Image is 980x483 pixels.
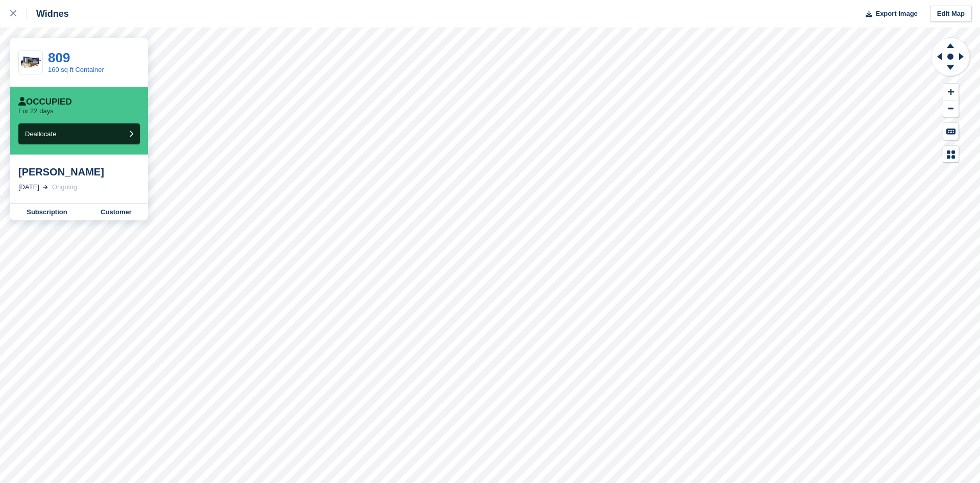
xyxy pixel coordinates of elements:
[10,204,84,220] a: Subscription
[43,185,48,189] img: arrow-right-light-icn-cde0832a797a2874e46488d9cf13f60e5c3a73dbe684e267c42b8395dfbc2abf.svg
[25,130,56,138] span: Deallocate
[52,182,77,192] div: Ongoing
[18,97,72,107] div: Occupied
[875,9,917,19] span: Export Image
[48,66,104,73] a: 160 sq ft Container
[943,100,959,117] button: Zoom Out
[943,146,959,163] button: Map Legend
[84,204,148,220] a: Customer
[48,50,70,65] a: 809
[18,123,140,144] button: Deallocate
[930,6,972,22] a: Edit Map
[943,123,959,140] button: Keyboard Shortcuts
[18,107,54,115] p: For 22 days
[27,8,69,20] div: Widnes
[943,84,959,100] button: Zoom In
[860,6,918,22] button: Export Image
[18,166,140,178] div: [PERSON_NAME]
[18,182,39,192] div: [DATE]
[19,54,42,71] img: 160cont.jpg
